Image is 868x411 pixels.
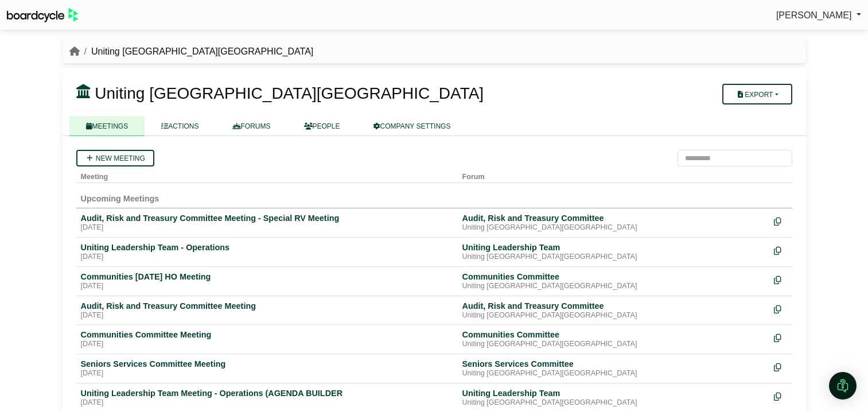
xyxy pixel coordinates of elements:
[462,359,765,369] div: Seniors Services Committee
[462,311,765,320] div: Uniting [GEOGRAPHIC_DATA][GEOGRAPHIC_DATA]
[81,340,453,349] div: [DATE]
[81,388,453,408] a: Uniting Leadership Team Meeting - Operations (AGENDA BUILDER [DATE]
[76,150,154,166] a: New meeting
[462,213,765,232] a: Audit, Risk and Treasury Committee Uniting [GEOGRAPHIC_DATA][GEOGRAPHIC_DATA]
[774,359,788,374] div: Make a copy
[774,242,788,258] div: Make a copy
[81,282,453,291] div: [DATE]
[462,301,765,311] div: Audit, Risk and Treasury Committee
[81,272,453,291] a: Communities [DATE] HO Meeting [DATE]
[145,116,215,136] a: ACTIONS
[81,359,453,369] div: Seniors Services Committee Meeting
[81,194,159,203] span: Upcoming Meetings
[462,213,765,223] div: Audit, Risk and Treasury Committee
[76,166,458,183] th: Meeting
[462,329,765,349] a: Communities Committee Uniting [GEOGRAPHIC_DATA][GEOGRAPHIC_DATA]
[462,398,765,408] div: Uniting [GEOGRAPHIC_DATA][GEOGRAPHIC_DATA]
[774,213,788,228] div: Make a copy
[81,311,453,320] div: [DATE]
[81,329,453,349] a: Communities Committee Meeting [DATE]
[462,272,765,291] a: Communities Committee Uniting [GEOGRAPHIC_DATA][GEOGRAPHIC_DATA]
[80,44,314,59] li: Uniting [GEOGRAPHIC_DATA][GEOGRAPHIC_DATA]
[462,242,765,262] a: Uniting Leadership Team Uniting [GEOGRAPHIC_DATA][GEOGRAPHIC_DATA]
[81,242,453,253] div: Uniting Leadership Team - Operations
[81,223,453,232] div: [DATE]
[774,272,788,287] div: Make a copy
[81,369,453,378] div: [DATE]
[462,329,765,340] div: Communities Committee
[81,272,453,282] div: Communities [DATE] HO Meeting
[287,116,357,136] a: PEOPLE
[81,388,453,398] div: Uniting Leadership Team Meeting - Operations (AGENDA BUILDER
[462,223,765,232] div: Uniting [GEOGRAPHIC_DATA][GEOGRAPHIC_DATA]
[462,359,765,378] a: Seniors Services Committee Uniting [GEOGRAPHIC_DATA][GEOGRAPHIC_DATA]
[81,213,453,232] a: Audit, Risk and Treasury Committee Meeting - Special RV Meeting [DATE]
[776,8,861,23] a: [PERSON_NAME]
[81,329,453,340] div: Communities Committee Meeting
[81,242,453,262] a: Uniting Leadership Team - Operations [DATE]
[462,253,765,262] div: Uniting [GEOGRAPHIC_DATA][GEOGRAPHIC_DATA]
[774,301,788,316] div: Make a copy
[462,282,765,291] div: Uniting [GEOGRAPHIC_DATA][GEOGRAPHIC_DATA]
[462,388,765,398] div: Uniting Leadership Team
[462,369,765,378] div: Uniting [GEOGRAPHIC_DATA][GEOGRAPHIC_DATA]
[776,10,852,20] span: [PERSON_NAME]
[81,253,453,262] div: [DATE]
[216,116,287,136] a: FORUMS
[722,84,792,104] button: Export
[829,372,857,400] div: Open Intercom Messenger
[462,388,765,408] a: Uniting Leadership Team Uniting [GEOGRAPHIC_DATA][GEOGRAPHIC_DATA]
[458,166,769,183] th: Forum
[69,116,145,136] a: MEETINGS
[69,44,314,59] nav: breadcrumb
[462,272,765,282] div: Communities Committee
[774,329,788,345] div: Make a copy
[81,398,453,408] div: [DATE]
[357,116,468,136] a: COMPANY SETTINGS
[462,242,765,253] div: Uniting Leadership Team
[774,388,788,404] div: Make a copy
[7,8,78,22] img: BoardcycleBlackGreen-aaafeed430059cb809a45853b8cf6d952af9d84e6e89e1f1685b34bfd5cb7d64.svg
[462,340,765,349] div: Uniting [GEOGRAPHIC_DATA][GEOGRAPHIC_DATA]
[81,301,453,311] div: Audit, Risk and Treasury Committee Meeting
[81,213,453,223] div: Audit, Risk and Treasury Committee Meeting - Special RV Meeting
[81,301,453,320] a: Audit, Risk and Treasury Committee Meeting [DATE]
[81,359,453,378] a: Seniors Services Committee Meeting [DATE]
[462,301,765,320] a: Audit, Risk and Treasury Committee Uniting [GEOGRAPHIC_DATA][GEOGRAPHIC_DATA]
[95,84,484,102] span: Uniting [GEOGRAPHIC_DATA][GEOGRAPHIC_DATA]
